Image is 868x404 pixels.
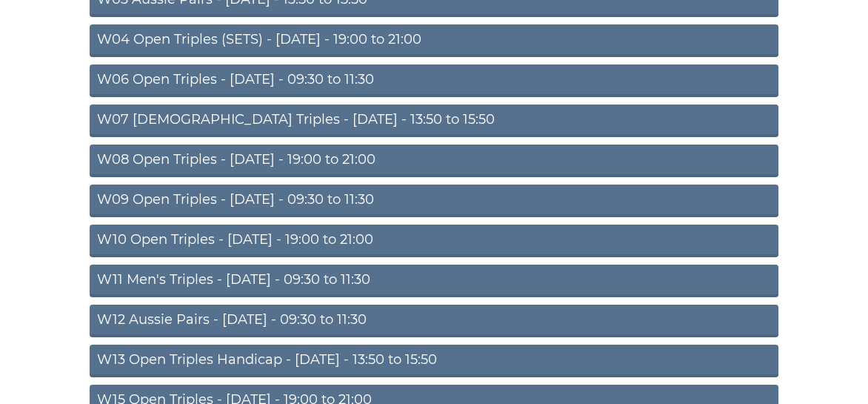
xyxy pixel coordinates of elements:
[90,185,778,217] a: W09 Open Triples - [DATE] - 09:30 to 11:30
[90,265,778,297] a: W11 Men's Triples - [DATE] - 09:30 to 11:30
[90,225,778,257] a: W10 Open Triples - [DATE] - 19:00 to 21:00
[90,305,778,337] a: W12 Aussie Pairs - [DATE] - 09:30 to 11:30
[90,105,778,137] a: W07 [DEMOGRAPHIC_DATA] Triples - [DATE] - 13:50 to 15:50
[90,145,778,177] a: W08 Open Triples - [DATE] - 19:00 to 21:00
[90,345,778,377] a: W13 Open Triples Handicap - [DATE] - 13:50 to 15:50
[90,64,778,97] a: W06 Open Triples - [DATE] - 09:30 to 11:30
[90,24,778,57] a: W04 Open Triples (SETS) - [DATE] - 19:00 to 21:00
